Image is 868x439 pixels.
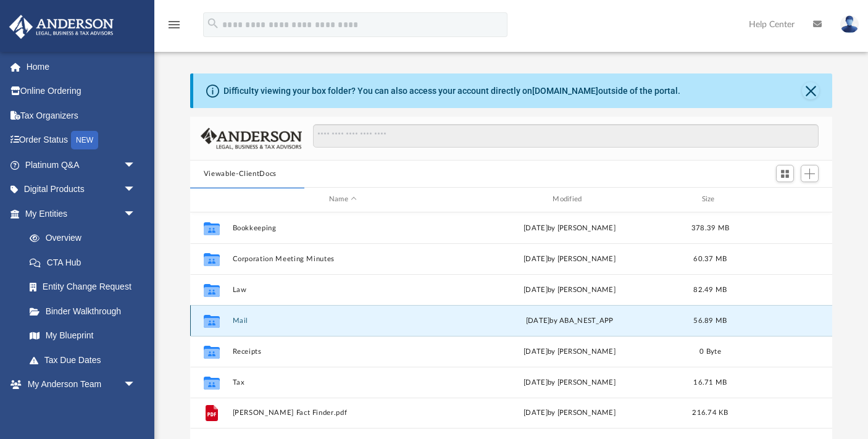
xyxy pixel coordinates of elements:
[693,378,727,385] span: 16.71 MB
[840,15,859,33] img: User Pic
[223,85,680,98] div: Difficulty viewing your box folder? You can also access your account directly on outside of the p...
[693,317,727,324] span: 56.89 MB
[17,348,154,372] a: Tax Due Dates
[459,253,680,264] div: [DATE] by [PERSON_NAME]
[692,409,728,416] span: 216.74 KB
[71,131,98,149] div: NEW
[17,250,154,275] a: CTA Hub
[740,194,827,205] div: id
[232,286,453,294] button: Law
[123,177,148,203] span: arrow_drop_down
[9,79,154,104] a: Online Ordering
[685,194,735,205] div: Size
[802,82,819,99] button: Close
[123,201,148,227] span: arrow_drop_down
[9,372,148,397] a: My Anderson Teamarrow_drop_down
[699,348,721,354] span: 0 Byte
[6,15,117,39] img: Anderson Advisors Platinum Portal
[459,284,680,295] div: [DATE] by [PERSON_NAME]
[232,378,453,387] button: Tax
[9,103,154,128] a: Tax Organizers
[9,128,154,153] a: Order StatusNEW
[459,408,680,419] div: [DATE] by [PERSON_NAME]
[693,255,727,262] span: 60.37 MB
[9,153,154,177] a: Platinum Q&Aarrow_drop_down
[459,222,680,233] div: [DATE] by [PERSON_NAME]
[17,396,142,421] a: My Anderson Team
[459,315,680,326] div: [DATE] by ABA_NEST_APP
[693,286,727,293] span: 82.49 MB
[459,346,680,357] div: [DATE] by [PERSON_NAME]
[232,224,453,232] button: Bookkeeping
[232,348,453,356] button: Receipts
[17,275,154,299] a: Entity Change Request
[232,317,453,325] button: Mail
[459,194,680,205] div: Modified
[232,194,453,205] div: Name
[17,299,154,324] a: Binder Walkthrough
[232,409,453,417] button: [PERSON_NAME] Fact Finder.pdf
[9,54,154,79] a: Home
[206,17,220,30] i: search
[459,377,680,388] div: [DATE] by [PERSON_NAME]
[9,177,154,202] a: Digital Productsarrow_drop_down
[123,153,148,178] span: arrow_drop_down
[123,372,148,398] span: arrow_drop_down
[196,194,227,205] div: id
[167,17,182,32] i: menu
[801,165,819,182] button: Add
[204,169,277,180] button: Viewable-ClientDocs
[17,226,154,251] a: Overview
[532,86,598,96] a: [DOMAIN_NAME]
[9,201,154,226] a: My Entitiesarrow_drop_down
[776,165,795,182] button: Switch to Grid View
[313,124,819,148] input: Search files and folders
[167,23,182,32] a: menu
[17,324,148,348] a: My Blueprint
[691,224,729,231] span: 378.39 MB
[232,255,453,263] button: Corporation Meeting Minutes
